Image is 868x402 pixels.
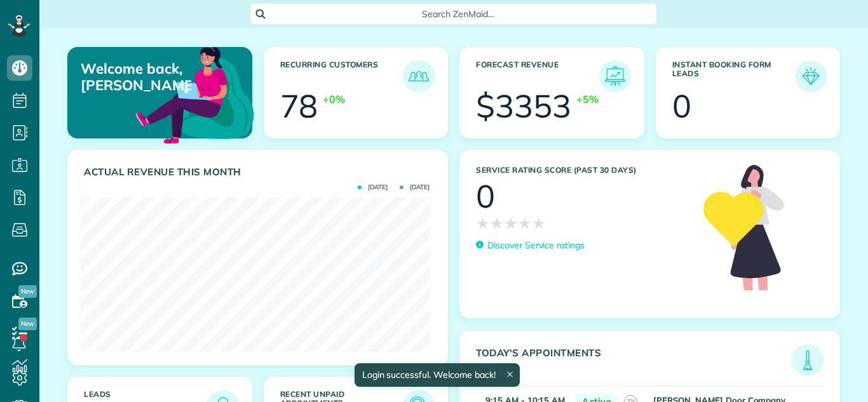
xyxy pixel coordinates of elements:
[672,60,796,92] h3: Instant Booking Form Leads
[476,239,585,252] a: Discover Service ratings
[518,212,532,234] span: ★
[323,92,345,107] div: +0%
[490,212,504,234] span: ★
[795,347,820,373] img: icon_todays_appointments-901f7ab196bb0bea1936b74009e4eb5ffbc2d2711fa7634e0d609ed5ef32b18b.png
[487,239,585,252] p: Discover Service ratings
[280,60,403,92] h3: Recurring Customers
[358,184,388,191] span: [DATE]
[18,285,37,298] span: New
[476,180,495,212] div: 0
[532,212,546,234] span: ★
[81,60,191,94] p: Welcome back, [PERSON_NAME]!
[280,90,318,122] div: 78
[672,90,691,122] div: 0
[576,92,599,107] div: +5%
[476,90,571,122] div: $3353
[476,60,599,92] h3: Forecast Revenue
[18,318,37,330] span: New
[476,347,792,376] h3: Today's Appointments
[400,184,430,191] span: [DATE]
[476,212,490,234] span: ★
[602,64,628,89] img: icon_forecast_revenue-8c13a41c7ed35a8dcfafea3cbb826a0462acb37728057bba2d056411b612bbbe.png
[133,32,257,156] img: dashboard_welcome-42a62b7d889689a78055ac9021e634bf52bae3f8056760290aed330b23ab8690.png
[476,166,691,175] h3: Service Rating score (past 30 days)
[84,166,435,178] h3: Actual Revenue this month
[354,363,519,387] div: Login successful. Welcome back!
[504,212,518,234] span: ★
[798,64,824,89] img: icon_form_leads-04211a6a04a5b2264e4ee56bc0799ec3eb69b7e499cbb523a139df1d13a81ae0.png
[406,64,431,89] img: icon_recurring_customers-cf858462ba22bcd05b5a5880d41d6543d210077de5bb9ebc9590e49fd87d84ed.png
